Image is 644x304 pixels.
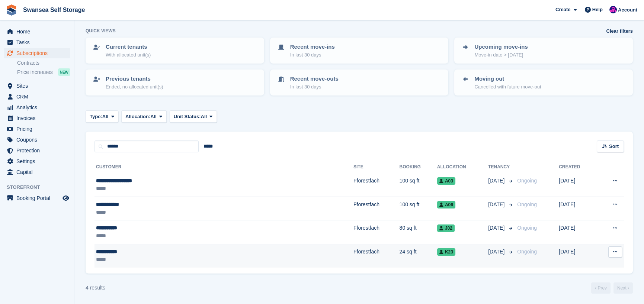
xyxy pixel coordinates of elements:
th: Site [353,161,400,173]
th: Booking [400,161,437,173]
span: Settings [16,156,61,166]
a: Recent move-outs In last 30 days [271,70,448,95]
button: Unit Status: All [170,110,217,123]
a: menu [4,156,70,166]
img: stora-icon-8386f47178a22dfd0bd8f6a31ec36ba5ce8667c1dd55bd0f319d3a0aa187defe.svg [6,4,17,16]
a: Previous tenants Ended, no allocated unit(s) [86,70,263,95]
a: menu [4,167,70,177]
p: Ended, no allocated unit(s) [106,83,163,91]
td: 100 sq ft [400,197,437,220]
th: Tenancy [488,161,514,173]
span: Home [16,26,61,37]
button: Allocation: All [121,110,167,123]
a: menu [4,81,70,91]
nav: Page [590,282,634,294]
span: K23 [437,248,455,256]
span: All [201,113,207,120]
span: [DATE] [488,201,506,208]
th: Customer [94,161,353,173]
span: Coupons [16,135,61,145]
td: Fforestfach [353,197,400,220]
a: menu [4,113,70,123]
td: 80 sq ft [400,220,437,244]
span: [DATE] [488,248,506,256]
button: Type: All [86,110,118,123]
a: Next [613,282,633,294]
span: Capital [16,167,61,177]
span: Booking Portal [16,193,61,203]
span: Allocation: [125,113,150,120]
h6: Quick views [86,28,116,34]
span: Tasks [16,37,61,48]
p: Upcoming move-ins [474,43,528,51]
td: [DATE] [559,244,596,267]
a: Current tenants With allocated unit(s) [86,38,263,63]
td: [DATE] [559,220,596,244]
th: Allocation [437,161,488,173]
p: With allocated unit(s) [106,51,151,59]
span: Protection [16,145,61,156]
span: J02 [437,224,455,232]
a: menu [4,37,70,48]
a: menu [4,193,70,203]
td: [DATE] [559,173,596,197]
a: menu [4,48,70,58]
span: Ongoing [517,249,537,255]
a: Recent move-ins In last 30 days [271,38,448,63]
span: Ongoing [517,225,537,231]
span: CRM [16,91,61,102]
a: Preview store [61,194,70,203]
span: A03 [437,177,455,185]
a: menu [4,91,70,102]
a: Upcoming move-ins Move-in date > [DATE] [455,38,632,63]
span: [DATE] [488,177,506,185]
a: menu [4,102,70,113]
a: menu [4,124,70,134]
p: Move-in date > [DATE] [474,51,528,59]
td: Fforestfach [353,173,400,197]
span: Type: [90,113,102,120]
span: Subscriptions [16,48,61,58]
span: Unit Status: [174,113,201,120]
img: Donna Davies [609,6,617,13]
a: menu [4,145,70,156]
span: Ongoing [517,201,537,207]
td: [DATE] [559,197,596,220]
span: A06 [437,201,455,208]
th: Created [559,161,596,173]
span: Storefront [7,184,74,191]
span: All [150,113,157,120]
p: In last 30 days [290,51,335,59]
span: Ongoing [517,178,537,184]
a: Moving out Cancelled with future move-out [455,70,632,95]
span: Analytics [16,102,61,113]
div: NEW [58,68,70,76]
a: menu [4,135,70,145]
p: Recent move-ins [290,43,335,51]
td: 100 sq ft [400,173,437,197]
a: Clear filters [606,28,633,35]
a: Contracts [17,59,70,67]
td: 24 sq ft [400,244,437,267]
p: Cancelled with future move-out [474,83,541,91]
a: Price increases NEW [17,68,70,76]
p: Current tenants [106,43,151,51]
p: Recent move-outs [290,75,339,83]
p: In last 30 days [290,83,339,91]
span: Sort [609,143,619,150]
a: menu [4,26,70,37]
p: Previous tenants [106,75,163,83]
span: Pricing [16,124,61,134]
span: All [102,113,109,120]
p: Moving out [474,75,541,83]
span: Invoices [16,113,61,123]
td: Fforestfach [353,244,400,267]
a: Swansea Self Storage [20,4,88,16]
span: Create [555,6,570,13]
span: [DATE] [488,224,506,232]
div: 4 results [86,284,105,292]
span: Sites [16,81,61,91]
span: Help [592,6,603,13]
a: Previous [591,282,611,294]
td: Fforestfach [353,220,400,244]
